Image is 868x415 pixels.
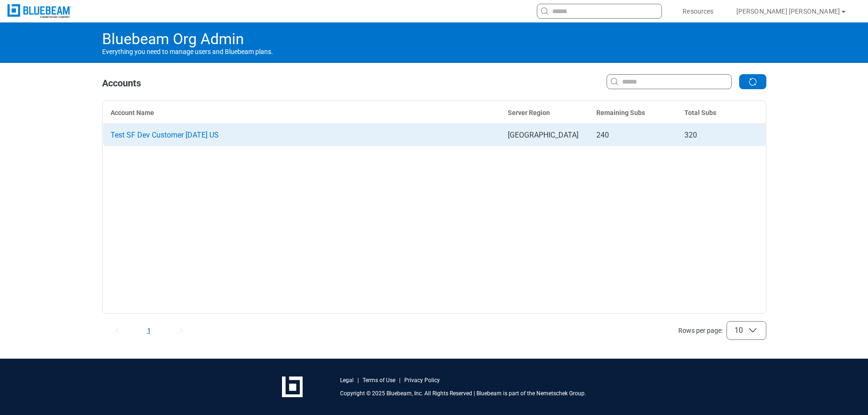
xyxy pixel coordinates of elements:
[166,323,196,338] button: Next Page
[340,377,440,384] div: | |
[500,124,589,146] td: [GEOGRAPHIC_DATA]
[102,323,132,338] button: Previous Page
[111,108,493,117] div: Account Name
[340,377,354,384] a: Legal
[363,377,395,384] a: Terms of Use
[677,124,765,146] td: 320
[734,326,743,335] span: 10
[671,4,725,19] button: Resources
[102,78,141,93] h1: Accounts
[103,101,766,146] table: bb-data-table
[727,321,766,340] button: Rows per page
[589,124,677,146] td: 240
[136,323,162,338] button: 1
[678,327,723,334] span: Rows per page :
[95,23,774,63] div: Everything you need to manage users and Bluebeam plans.
[340,390,586,397] p: Copyright © 2025 Bluebeam, Inc. All Rights Reserved | Bluebeam is part of the Nemetschek Group.
[725,4,859,19] button: [PERSON_NAME] [PERSON_NAME]
[7,4,71,18] img: Bluebeam, Inc.
[508,108,581,117] div: Server Region
[102,30,766,48] h1: Bluebeam Org Admin
[404,377,440,384] a: Privacy Policy
[111,131,219,139] span: Test SF Dev Customer [DATE] US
